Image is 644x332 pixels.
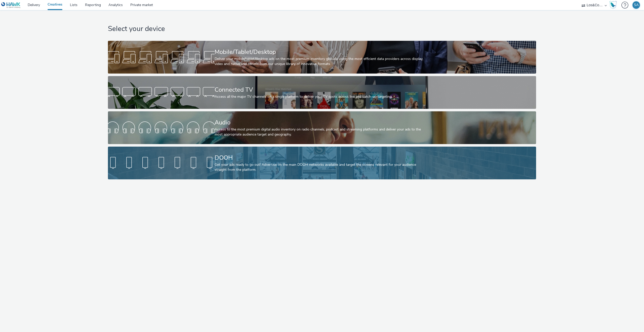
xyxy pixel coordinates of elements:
[215,56,428,67] div: Deliver your mobile/tablet/desktop ads on the most premium inventory globally using the most effi...
[108,41,536,74] a: Mobile/Tablet/DesktopDeliver your mobile/tablet/desktop ads on the most premium inventory globall...
[215,94,428,99] div: Access all the major TV channels on a single platform to deliver your TV spots across live and ca...
[215,127,428,137] div: Access to the most premium digital audio inventory on radio channels, podcast and streaming platf...
[215,118,428,127] div: Audio
[215,48,428,56] div: Mobile/Tablet/Desktop
[215,85,428,94] div: Connected TV
[215,153,428,162] div: DOOH
[108,111,536,144] a: AudioAccess to the most premium digital audio inventory on radio channels, podcast and streaming ...
[609,1,619,9] a: Hawk Academy
[634,1,639,9] div: SA
[609,1,617,9] img: Hawk Academy
[108,76,536,109] a: Connected TVAccess all the major TV channels on a single platform to deliver your TV spots across...
[108,24,536,34] h1: Select your device
[215,162,428,173] div: Get your ads ready to go out! Advertise on the main DOOH networks available and target the screen...
[108,147,536,179] a: DOOHGet your ads ready to go out! Advertise on the main DOOH networks available and target the sc...
[1,2,21,8] img: undefined Logo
